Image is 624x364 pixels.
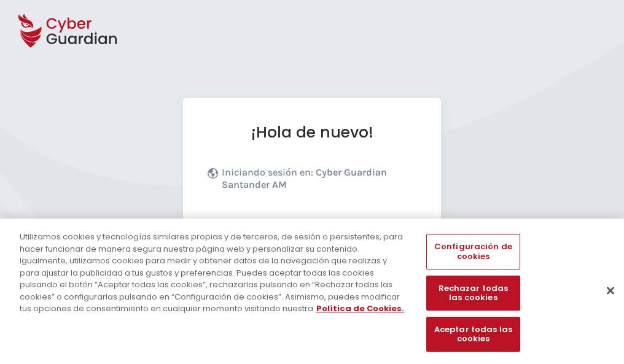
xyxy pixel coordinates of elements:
[20,231,408,315] div: Utilizamos cookies y tecnologías similares propias y de terceros, de sesión o persistentes, para ...
[426,234,520,269] button: Configuración de cookies
[222,166,387,190] b: Cyber Guardian Santander AM
[208,123,416,142] h1: ¡Hola de nuevo!
[426,276,520,311] button: Rechazar todas las cookies
[316,303,404,314] a: Más información sobre su privacidad, se abre en una nueva pestaña
[426,317,520,352] button: Aceptar todas las cookies
[222,166,413,197] p: Iniciando sesión en:
[597,277,624,304] button: Cerrar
